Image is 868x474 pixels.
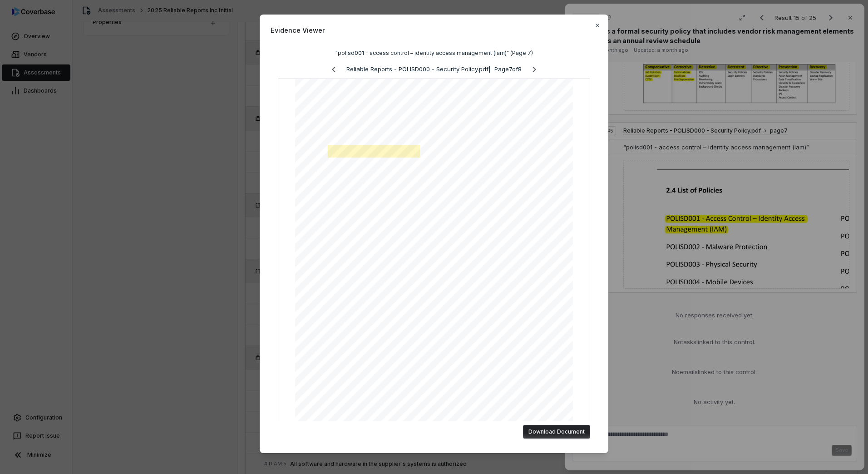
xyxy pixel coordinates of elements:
button: Download Document [523,425,590,439]
button: Previous page [325,64,343,75]
span: Evidence Viewer [271,25,597,35]
div: "polisd001 - access control – identity access management (iam)" (Page 7) [278,49,590,57]
button: Next page [525,64,543,75]
p: Reliable Reports - POLISD000 - Security Policy.pdf | Page 7 of 8 [346,65,522,74]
